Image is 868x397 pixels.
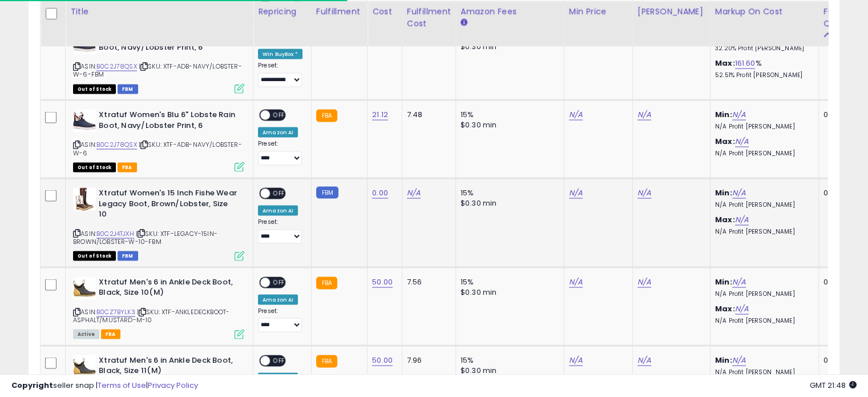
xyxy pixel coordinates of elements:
[73,276,244,338] div: ASIN:
[258,61,302,87] div: Preset:
[732,187,746,198] a: N/A
[99,355,237,379] b: Xtratuf Men's 6 in Ankle Deck Boot, Black, Size 11(M)
[118,162,137,172] span: FBA
[270,110,288,120] span: OFF
[823,109,859,119] div: 0
[11,380,198,391] div: seller snap | |
[715,6,814,18] div: Markup on Cost
[73,276,96,299] img: 31djEaJfefL._SL40_.jpg
[101,329,120,339] span: FBA
[637,354,651,366] a: N/A
[823,187,859,198] div: 0
[823,276,859,287] div: 0
[732,354,746,366] a: N/A
[810,380,857,391] span: 2025-10-14 21:48 GMT
[372,187,388,198] a: 0.00
[715,58,810,79] div: %
[569,354,583,366] a: N/A
[823,355,859,365] div: 0
[372,6,397,18] div: Cost
[732,109,746,120] a: N/A
[461,187,555,198] div: 15%
[715,122,810,130] p: N/A Profit [PERSON_NAME]
[735,303,749,314] a: N/A
[258,307,302,332] div: Preset:
[73,31,244,92] div: ASIN:
[715,200,810,208] p: N/A Profit [PERSON_NAME]
[258,294,298,304] div: Amazon AI
[73,187,96,210] img: 41OFj1lyKrL._SL40_.jpg
[372,109,388,120] a: 21.12
[98,380,146,391] a: Terms of Use
[461,18,467,28] small: Amazon Fees.
[715,71,810,79] p: 52.51% Profit [PERSON_NAME]
[715,354,732,365] b: Min:
[715,109,732,119] b: Min:
[461,109,555,119] div: 15%
[118,251,138,260] span: FBM
[99,109,237,133] b: Xtratuf Women's Blu 6" Lobste Rain Boot, Navy/Lobster Print, 6
[316,355,337,367] small: FBA
[96,61,137,71] a: B0C2J78QSX
[637,187,651,198] a: N/A
[99,187,237,222] b: Xtratuf Women's 15 Inch Fishe Wear Legacy Boot, Brown/Lobster, Size 10
[715,303,735,314] b: Max:
[258,205,298,215] div: Amazon AI
[407,187,421,198] a: N/A
[715,149,810,157] p: N/A Profit [PERSON_NAME]
[461,119,555,130] div: $0.30 min
[11,380,53,391] strong: Copyright
[316,276,337,289] small: FBA
[270,355,288,365] span: OFF
[735,214,749,225] a: N/A
[73,355,96,378] img: 31djEaJfefL._SL40_.jpg
[569,187,583,198] a: N/A
[73,307,229,324] span: | SKU: XTF-ANKLEDECKBOOT-ASPHALT/MUSTARD-M-10
[73,84,116,94] span: All listings that are currently out of stock and unavailable for purchase on Amazon
[407,355,447,365] div: 7.96
[258,6,306,18] div: Repricing
[637,6,705,18] div: [PERSON_NAME]
[569,276,583,287] a: N/A
[735,57,756,69] a: 161.60
[715,44,810,52] p: 32.20% Profit [PERSON_NAME]
[461,198,555,208] div: $0.30 min
[148,380,198,391] a: Privacy Policy
[316,6,362,18] div: Fulfillment
[73,329,99,339] span: All listings currently available for purchase on Amazon
[372,276,393,287] a: 50.00
[461,287,555,297] div: $0.30 min
[73,109,244,170] div: ASIN:
[118,84,138,94] span: FBM
[710,1,818,46] th: The percentage added to the cost of goods (COGS) that forms the calculator for Min & Max prices.
[258,139,302,165] div: Preset:
[73,162,116,172] span: All listings that are currently out of stock and unavailable for purchase on Amazon
[70,6,248,18] div: Title
[96,139,137,149] a: B0C2J78QSX
[258,218,302,243] div: Preset:
[732,276,746,287] a: N/A
[73,228,217,246] span: | SKU: XTF-LEGACY-15IN-BROWN/LOBSTER-W-10-FBM
[823,6,863,30] div: Fulfillable Quantity
[270,277,288,287] span: OFF
[96,228,134,238] a: B0C2J4TJXH
[73,61,242,78] span: | SKU: XTF-ADB-NAVY/LOBSTER-W-6-FBM
[715,135,735,146] b: Max:
[316,186,338,198] small: FBM
[715,290,810,298] p: N/A Profit [PERSON_NAME]
[735,135,749,147] a: N/A
[73,109,96,132] img: 41z+Az3WNYL._SL40_.jpg
[715,227,810,235] p: N/A Profit [PERSON_NAME]
[461,355,555,365] div: 15%
[715,316,810,324] p: N/A Profit [PERSON_NAME]
[715,57,735,68] b: Max:
[96,307,135,316] a: B0CZ7BYLK3
[316,109,337,122] small: FBA
[461,6,559,18] div: Amazon Fees
[461,276,555,287] div: 15%
[637,109,651,120] a: N/A
[715,276,732,287] b: Min:
[569,6,628,18] div: Min Price
[372,354,393,366] a: 50.00
[258,127,298,137] div: Amazon AI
